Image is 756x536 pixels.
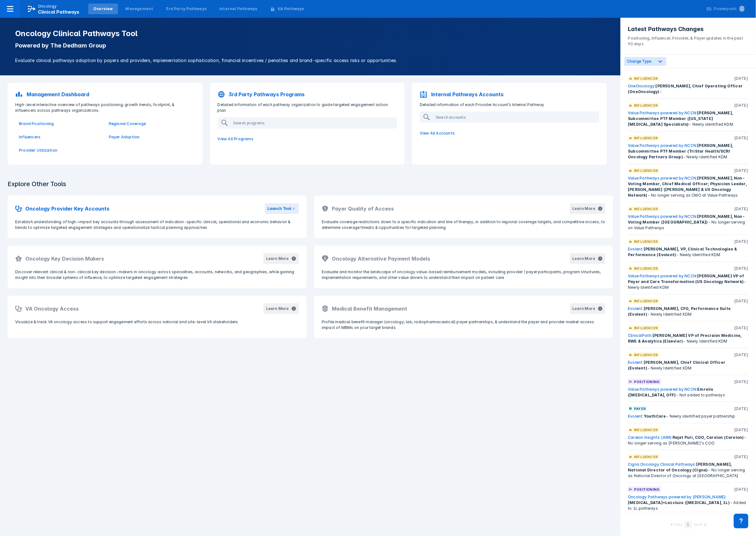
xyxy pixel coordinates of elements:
div: - No longer serving on Value Pathways [628,214,748,231]
p: Influencer [634,454,658,460]
a: Carelon Insights (AIM): [628,435,673,440]
button: Learn More [570,203,605,214]
p: Influencer [634,325,658,331]
p: 3rd Party Pathways Programs [229,91,305,98]
button: Launch Tool [265,203,299,214]
p: Influencer [634,103,658,108]
div: - Newly Identified KDM [628,360,748,371]
a: Brand Positioning [19,121,101,127]
div: Learn More [573,256,595,262]
p: Positioning, Influencer, Provider, & Payer updates in the past 90 days [628,33,748,47]
a: Value Pathways powered by NCCN: [628,176,697,180]
span: [PERSON_NAME], VP, Clinical Technologies & Performance (Evolent) [628,247,737,257]
span: [PERSON_NAME], Chief Operating Officer (OneOncology) [628,84,743,94]
p: [DATE] [734,76,748,81]
button: Learn More [263,303,299,314]
p: [DATE] [734,352,748,358]
h2: Medical Benefit Management [332,305,407,312]
div: - Newly Identified KDM [628,306,748,317]
p: Influencer [634,206,658,212]
p: [DATE] [734,487,748,492]
p: Influencer [634,239,658,244]
p: Discover relevant clinical & non-clinical key decision-makers in oncology across specialties, acc... [15,269,299,281]
p: Positioning [634,487,660,492]
p: Influencer [634,135,658,141]
p: Evaluate coverage restrictions down to a specific indication and line of therapy, in addition to ... [322,219,605,230]
a: Value Pathways powered by NCCN: [628,387,697,392]
div: Internal Pathways [219,6,257,12]
p: Influencer [634,427,658,433]
a: Overview [88,3,118,14]
div: - Newly Identified KDM [628,333,748,344]
div: 3rd Party Pathways [166,6,207,12]
p: Profile medical benefit manager (oncology, lab, radiopharmaceutical) payer partnerships, & unders... [322,319,605,331]
a: Evolent: [628,360,644,365]
span: [MEDICAL_DATA]+Lazcluze ([MEDICAL_DATA], 1L) [628,500,730,505]
div: - Added to 1L pathways [628,494,748,511]
button: Learn More [570,253,605,264]
p: Influencer [634,298,658,304]
div: - Newly identified payer partnership [628,413,748,419]
a: Value Pathways powered by NCCN: [628,214,697,219]
p: [DATE] [734,454,748,460]
p: [DATE] [734,239,748,244]
div: Management [126,6,153,12]
a: Payer Adoption [109,134,191,140]
a: OneOncology: [628,84,656,88]
a: Management Dashboard [11,87,199,102]
p: Influencer [634,266,658,271]
input: Search accounts [433,112,599,122]
span: [PERSON_NAME] VP of Precision Medicine, RWE & Analytics (Elsevier) [628,333,742,344]
p: [DATE] [734,406,748,412]
p: [DATE] [734,206,748,212]
a: Provider Utilization [19,148,101,153]
p: Powered by The Dedham Group [15,42,605,49]
input: Search programs [231,118,397,128]
p: [DATE] [734,103,748,108]
a: Internal Pathways [214,3,262,14]
p: Oncology [38,3,57,9]
p: Management Dashboard [27,91,89,98]
p: Detailed information of each Provider Account’s Internal Pathway [416,102,603,108]
p: Influencer [634,352,658,358]
div: - Newly identified KDM [628,110,748,127]
div: - No longer serving as National Director of Oncology at [GEOGRAPHIC_DATA] [628,462,748,479]
div: - Not added to pathways [628,387,748,398]
a: Influencers [19,134,101,140]
p: [DATE] [734,379,748,385]
a: Value Pathways powered by NCCN: [628,143,697,148]
div: Launch Tool [267,206,291,211]
h1: Oncology Clinical Pathways Tool [15,29,605,38]
p: Positioning [634,379,660,385]
a: 3rd Party Pathways Programs [214,87,401,102]
p: [DATE] [734,135,748,141]
span: [PERSON_NAME], Chief Clinical Officer (Evolent) [628,360,726,370]
span: Rajat Puri, COO, Carelon (Carelon) [673,435,744,440]
div: Next [694,522,702,528]
p: Influencer [634,76,658,81]
div: - Newly Identified KDM [628,273,748,290]
p: Establish understanding of high-impact key accounts through assessment of indication-specific cli... [15,219,299,230]
span: Clinical Pathways [38,9,79,15]
a: View All Accounts [416,127,603,140]
span: Change Type [627,59,652,64]
a: Evolent: [628,247,644,251]
div: Learn More [573,206,595,211]
span: [PERSON_NAME], CFO, Performance Suite (Evolent) [628,306,731,317]
a: ClinicalPath: [628,333,653,338]
a: Regional Coverage [109,121,191,127]
p: [DATE] [734,325,748,331]
a: Internal Pathways Accounts [416,87,603,102]
div: 1 [685,521,692,528]
h3: Latest Pathways Changes [628,25,748,33]
p: Detailed information of each pathway organization to guide targeted engagement action plan [214,102,401,113]
a: Cigna Oncology Clinical Pathways: [628,462,697,467]
div: - Newly Identified KDM [628,246,748,258]
span: [PERSON_NAME], Subcommittee PTF Member ([US_STATE] [MEDICAL_DATA] Specialists) [628,110,733,127]
a: Value Pathways powered by NCCN: [628,274,697,278]
span: [PERSON_NAME], Subcommittee PTF Member (TriStar Health/SCRI Oncology Partners Group) [628,143,733,159]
